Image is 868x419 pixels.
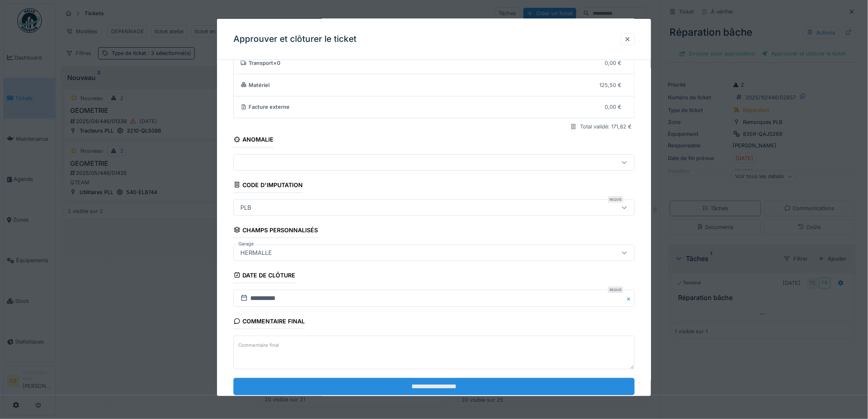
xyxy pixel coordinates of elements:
[233,269,295,283] div: Date de clôture
[233,179,303,193] div: Code d'imputation
[237,240,256,247] label: Garage
[626,290,635,307] button: Close
[237,203,254,212] div: PLB
[240,103,598,111] div: Facture externe
[237,340,281,350] label: Commentaire final
[237,99,631,114] summary: Facture externe0,00 €
[237,55,631,71] summary: Transport×00,00 €
[233,133,274,147] div: Anomalie
[240,81,593,89] div: Matériel
[605,103,621,111] div: 0,00 €
[233,34,356,44] h3: Approuver et clôturer le ticket
[580,123,632,131] div: Total validé: 171,82 €
[237,248,275,257] div: HERMALLE
[237,78,631,93] summary: Matériel125,50 €
[605,59,621,67] div: 0,00 €
[599,81,621,89] div: 125,50 €
[233,315,305,329] div: Commentaire final
[233,224,318,238] div: Champs personnalisés
[240,59,598,67] div: Transport × 0
[608,196,623,203] div: Requis
[608,286,623,293] div: Requis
